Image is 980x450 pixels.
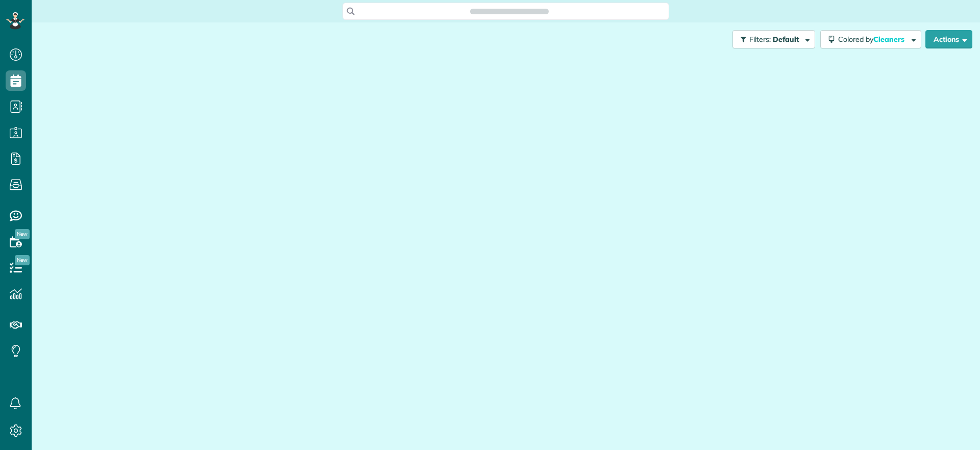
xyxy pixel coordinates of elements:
span: New [15,229,30,239]
span: Search ZenMaid… [480,6,538,16]
button: Filters: Default [732,30,815,48]
button: Colored byCleaners [820,30,921,48]
button: Actions [925,30,972,48]
span: Cleaners [873,35,906,44]
span: Default [773,35,800,44]
span: Filters: [749,35,771,44]
span: New [15,255,30,265]
a: Filters: Default [727,30,815,48]
span: Colored by [838,35,908,44]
